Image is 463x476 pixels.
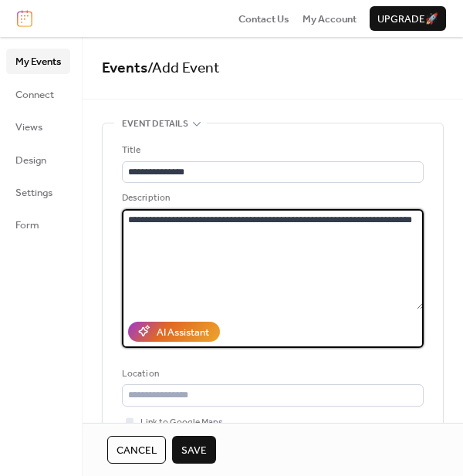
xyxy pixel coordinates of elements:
[238,11,289,26] a: Contact Us
[6,82,70,106] a: Connect
[122,116,188,132] span: Event details
[128,322,220,342] button: AI Assistant
[238,12,289,27] span: Contact Us
[147,54,220,83] span: / Add Event
[15,54,61,69] span: My Events
[157,325,209,340] div: AI Assistant
[15,87,54,103] span: Connect
[122,143,421,158] div: Title
[302,11,357,26] a: My Account
[377,12,438,27] span: Upgrade 🚀
[370,6,446,31] button: Upgrade🚀
[6,147,70,172] a: Design
[6,49,70,73] a: My Events
[181,443,207,458] span: Save
[15,218,39,233] span: Form
[117,443,157,458] span: Cancel
[302,12,357,27] span: My Account
[122,191,421,206] div: Description
[17,10,32,27] img: logo
[6,114,70,139] a: Views
[122,366,421,382] div: Location
[140,415,223,430] span: Link to Google Maps
[6,180,70,204] a: Settings
[107,436,166,464] button: Cancel
[172,436,216,464] button: Save
[15,120,42,135] span: Views
[15,185,52,201] span: Settings
[15,153,46,168] span: Design
[6,212,70,237] a: Form
[102,54,147,83] a: Events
